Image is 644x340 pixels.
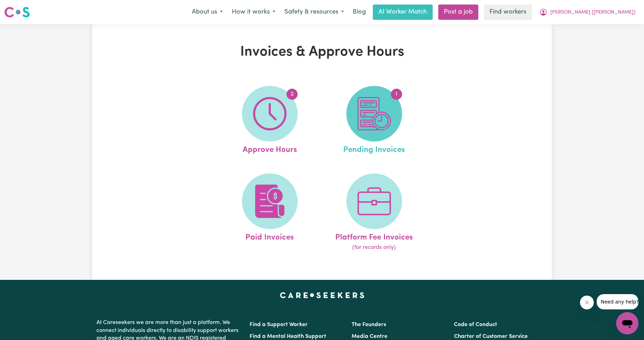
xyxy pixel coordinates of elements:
button: About us [187,5,227,19]
a: Careseekers home page [280,292,364,298]
span: Need any help? [4,5,42,10]
iframe: Close message [580,296,594,309]
a: Platform Fee Invoices(for records only) [324,173,424,252]
button: My Account [535,5,640,19]
a: Charter of Customer Service [454,334,528,339]
span: 2 [286,89,298,100]
span: 1 [391,89,402,100]
a: Careseekers logo [4,4,30,20]
a: Code of Conduct [454,322,497,327]
a: Blog [348,5,370,20]
a: The Founders [352,322,386,327]
iframe: Message from company [597,294,638,309]
a: Post a job [438,5,478,20]
a: Media Centre [352,334,387,339]
a: Paid Invoices [220,173,320,252]
span: Platform Fee Invoices [335,229,413,244]
span: Pending Invoices [343,141,405,156]
img: Careseekers logo [4,6,30,18]
span: (for records only) [352,243,396,252]
a: Find workers [484,5,532,20]
a: AI Worker Match [373,5,433,20]
iframe: Button to launch messaging window [616,312,638,334]
span: [PERSON_NAME] ([PERSON_NAME]) [550,9,635,16]
button: Safety & resources [280,5,348,19]
button: How it works [227,5,280,19]
a: Approve Hours [220,86,320,156]
span: Paid Invoices [245,229,294,244]
span: Approve Hours [243,141,297,156]
a: Pending Invoices [324,86,424,156]
h1: Invoices & Approve Hours [173,44,471,60]
a: Find a Support Worker [250,322,308,327]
